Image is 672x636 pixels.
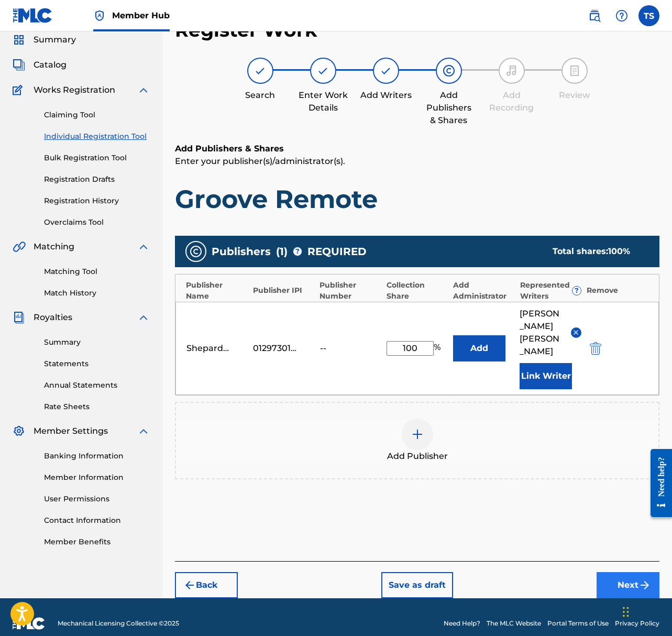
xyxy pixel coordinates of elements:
[623,596,629,628] div: Drag
[137,240,150,253] img: expand
[44,174,150,185] a: Registration Drafts
[520,308,563,358] span: [PERSON_NAME] [PERSON_NAME]
[34,240,74,253] span: Matching
[638,579,651,591] img: f7272a7cc735f4ea7f67.svg
[175,155,659,168] p: Enter your publisher(s)/administrator(s).
[486,89,538,114] div: Add Recording
[137,425,150,437] img: expand
[588,9,601,22] img: search
[520,363,572,389] button: Link Writer
[44,217,150,228] a: Overclaims Tool
[137,84,150,96] img: expand
[93,9,106,22] img: Top Rightsholder
[44,515,150,526] a: Contact Information
[186,280,248,302] div: Publisher Name
[568,64,581,77] img: step indicator icon for Review
[112,9,170,21] span: Member Hub
[611,5,632,26] div: Help
[587,285,648,296] div: Remove
[638,5,659,26] div: User Menu
[505,64,518,77] img: step indicator icon for Add Recording
[175,183,659,215] h1: Groove Remote
[44,195,150,206] a: Registration History
[615,9,628,22] img: help
[137,311,150,324] img: expand
[175,142,659,155] h6: Add Publishers & Shares
[13,34,25,46] img: Summary
[44,131,150,142] a: Individual Registration Tool
[13,425,25,437] img: Member Settings
[212,244,271,259] span: Publishers
[44,536,150,547] a: Member Benefits
[190,245,202,258] img: publishers
[13,34,76,46] a: SummarySummary
[34,425,108,437] span: Member Settings
[381,572,453,598] button: Save as draft
[487,619,541,628] a: The MLC Website
[34,34,76,46] span: Summary
[317,64,329,77] img: step indicator icon for Enter Work Details
[411,428,424,441] img: add
[608,246,630,256] span: 100 %
[234,89,287,102] div: Search
[553,245,638,258] div: Total shares:
[44,152,150,163] a: Bulk Registration Tool
[387,450,448,463] span: Add Publisher
[44,380,150,391] a: Annual Statements
[453,335,505,361] button: Add
[434,341,443,356] span: %
[597,572,659,598] button: Next
[320,280,381,302] div: Publisher Number
[548,89,601,102] div: Review
[547,619,609,628] a: Portal Terms of Use
[34,84,115,96] span: Works Registration
[620,586,672,636] iframe: Chat Widget
[13,8,53,23] img: MLC Logo
[175,572,238,598] button: Back
[423,89,475,127] div: Add Publishers & Shares
[254,64,267,77] img: step indicator icon for Search
[453,280,515,302] div: Add Administrator
[520,280,582,302] div: Represented Writers
[253,285,315,296] div: Publisher IPI
[615,619,659,628] a: Privacy Policy
[584,5,605,26] a: Public Search
[590,342,601,355] img: 12a2ab48e56ec057fbd8.svg
[13,240,26,253] img: Matching
[183,579,196,591] img: 7ee5dd4eb1f8a8e3ef2f.svg
[307,244,367,259] span: REQUIRED
[572,287,581,295] span: ?
[44,266,150,277] a: Matching Tool
[13,311,25,324] img: Royalties
[44,109,150,120] a: Claiming Tool
[44,472,150,483] a: Member Information
[443,64,455,77] img: step indicator icon for Add Publishers & Shares
[44,494,150,505] a: User Permissions
[34,311,72,324] span: Royalties
[13,59,67,71] a: CatalogCatalog
[297,89,349,114] div: Enter Work Details
[360,89,412,102] div: Add Writers
[643,441,672,525] iframe: Resource Center
[13,84,26,96] img: Works Registration
[13,59,25,71] img: Catalog
[44,401,150,412] a: Rate Sheets
[276,244,288,259] span: ( 1 )
[380,64,392,77] img: step indicator icon for Add Writers
[58,619,179,628] span: Mechanical Licensing Collective © 2025
[34,59,67,71] span: Catalog
[44,337,150,348] a: Summary
[44,288,150,299] a: Match History
[572,328,580,336] img: remove-from-list-button
[13,617,45,630] img: logo
[444,619,480,628] a: Need Help?
[44,358,150,369] a: Statements
[387,280,448,302] div: Collection Share
[44,451,150,462] a: Banking Information
[293,247,302,256] span: ?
